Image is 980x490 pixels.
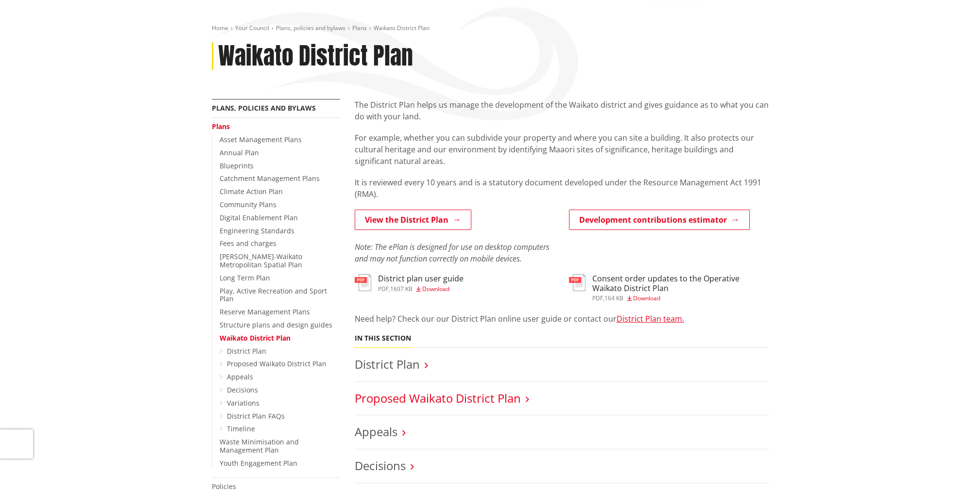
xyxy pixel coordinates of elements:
[220,333,291,343] a: Waikato District Plan
[220,135,302,144] a: Asset Management Plans
[422,285,449,293] span: Download
[227,424,255,433] a: Timeline
[592,295,769,301] div: ,
[378,274,464,283] h3: District plan user guide
[390,285,413,293] span: 1697 KB
[218,42,413,70] h1: Waikato District Plan
[212,122,230,131] a: Plans
[569,274,585,291] img: document-pdf.svg
[220,213,298,222] a: Digital Enablement Plan
[212,24,228,32] a: Home
[355,274,371,291] img: document-pdf.svg
[227,398,259,408] a: Variations
[355,242,550,264] em: Note: The ePlan is designed for use on desktop computers and may not function correctly on mobile...
[592,294,603,302] span: pdf
[355,424,397,440] a: Appeals
[355,334,411,343] h5: In this section
[355,99,769,122] p: The District Plan helps us manage the development of the Waikato district and gives guidance as t...
[220,239,276,248] a: Fees and charges
[227,359,327,368] a: Proposed Waikato District Plan
[220,320,332,329] a: Structure plans and design guides
[935,449,970,484] iframe: Messenger Launcher
[220,286,327,304] a: Play, Active Recreation and Sport Plan
[212,24,769,33] nav: breadcrumb
[220,187,283,196] a: Climate Action Plan
[227,385,258,394] a: Decisions
[227,411,285,421] a: District Plan FAQs
[378,285,389,293] span: pdf
[220,458,297,468] a: Youth Engagement Plan
[220,161,254,170] a: Blueprints
[355,274,464,292] a: District plan user guide pdf,1697 KB Download
[355,132,769,167] p: For example, whether you can subdivide your property and where you can site a building. It also p...
[220,200,276,209] a: Community Plans
[378,286,464,292] div: ,
[355,177,769,200] p: It is reviewed every 10 years and is a statutory document developed under the Resource Management...
[220,252,302,269] a: [PERSON_NAME]-Waikato Metropolitan Spatial Plan
[355,457,406,474] a: Decisions
[220,273,270,282] a: Long Term Plan
[355,313,769,325] p: Need help? Check our our District Plan online user guide or contact our
[220,437,299,455] a: Waste Minimisation and Management Plan
[352,24,367,32] a: Plans
[355,390,521,406] a: Proposed Waikato District Plan
[212,103,316,113] a: Plans, policies and bylaws
[227,372,253,381] a: Appeals
[569,274,769,301] a: Consent order updates to the Operative Waikato District Plan pdf,164 KB Download
[617,313,684,324] a: District Plan team.
[374,24,430,32] span: Waikato District Plan
[355,356,420,372] a: District Plan
[592,274,769,293] h3: Consent order updates to the Operative Waikato District Plan
[355,210,471,230] a: View the District Plan
[569,210,750,230] a: Development contributions estimator
[227,346,266,356] a: District Plan
[220,226,294,235] a: Engineering Standards
[633,294,660,302] span: Download
[220,148,259,157] a: Annual Plan
[276,24,345,32] a: Plans, policies and bylaws
[220,174,320,183] a: Catchment Management Plans
[604,294,623,302] span: 164 KB
[220,307,310,316] a: Reserve Management Plans
[235,24,269,32] a: Your Council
